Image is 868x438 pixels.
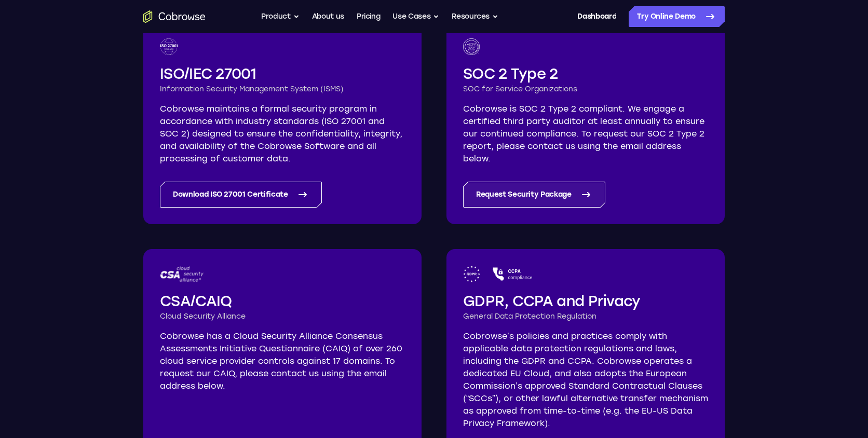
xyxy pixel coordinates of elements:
[357,6,381,27] a: Pricing
[160,182,322,208] a: Download ISO 27001 Certificate
[261,6,300,27] button: Product
[463,63,708,84] h2: SOC 2 Type 2
[493,266,533,282] img: CCPA logo
[160,38,178,55] img: ISO 27001
[160,103,405,165] p: Cobrowse maintains a formal security program in accordance with industry standards (ISO 27001 and...
[577,6,616,27] a: Dashboard
[463,311,708,322] h3: General Data Protection Regulation
[463,330,708,430] p: Cobrowse’s policies and practices comply with applicable data protection regulations and laws, in...
[160,330,405,392] p: Cobrowse has a Cloud Security Alliance Consensus Assessments Initiative Questionnaire (CAIQ) of o...
[160,311,405,322] h3: Cloud Security Alliance
[160,84,405,94] h3: Information Security Management System (ISMS)
[463,38,480,55] img: SOC logo
[312,6,344,27] a: About us
[160,266,204,282] img: CSA logo
[463,266,480,282] img: GDPR logo
[143,10,206,23] a: Go to the home page
[160,291,405,311] h2: CSA/CAIQ
[463,291,708,311] h2: GDPR, CCPA and Privacy
[463,84,708,94] h3: SOC for Service Organizations
[452,6,498,27] button: Resources
[160,63,405,84] h2: ISO/IEC 27001
[629,6,725,27] a: Try Online Demo
[463,182,605,208] a: Request Security Package
[463,103,708,165] p: Cobrowse is SOC 2 Type 2 compliant. We engage a certified third party auditor at least annually t...
[392,6,439,27] button: Use Cases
